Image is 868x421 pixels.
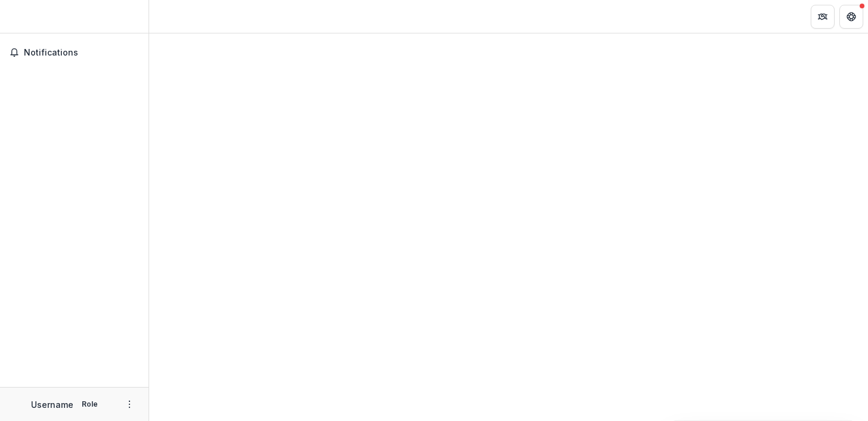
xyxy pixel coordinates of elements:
p: Username [31,398,73,411]
span: Notifications [24,48,139,58]
button: Partners [811,5,835,29]
button: Get Help [839,5,863,29]
p: Role [78,399,101,410]
button: More [122,397,137,411]
button: Notifications [5,43,144,62]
